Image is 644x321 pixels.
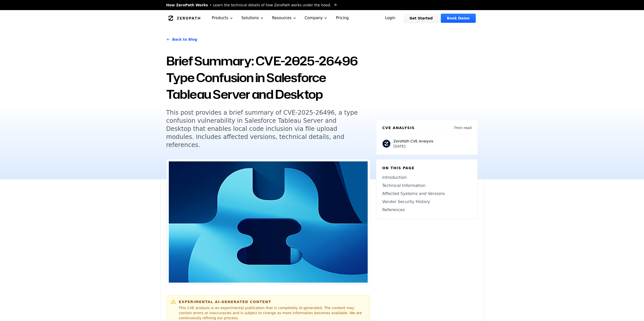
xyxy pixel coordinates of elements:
[179,305,366,320] p: This CVE analysis is an experimental publication that is completely AI-generated. The content may...
[382,207,471,213] a: References
[382,140,390,148] img: ZeroPath CVE Analysis
[453,125,471,130] p: 7 min read
[382,125,415,130] h6: CVE Analysis
[268,10,301,26] button: Resources
[441,14,475,23] a: Book Demo
[166,3,337,8] a: How ZeroPath WorksLearn the technical details of how ZeroPath works under the hood.
[213,3,331,8] span: Learn the technical details of how ZeroPath works under the hood.
[382,191,471,197] a: Affected Systems and Versions
[403,14,439,23] a: Get Started
[208,10,237,26] button: Products
[166,109,361,149] h5: This post provides a brief summary of CVE-2025-26496, a type confusion vulnerability in Salesforc...
[393,144,433,149] p: [DATE]
[166,53,370,103] h1: Brief Summary: CVE-2025-26496 Type Confusion in Salesforce Tableau Server and Desktop
[332,10,353,26] a: Pricing
[301,10,332,26] button: Company
[393,139,433,144] p: ZeroPath CVE Analysis
[179,299,366,304] h6: Experimental AI-Generated Content
[166,3,208,8] span: How ZeroPath Works
[382,199,471,205] a: Vendor Security History
[382,165,471,170] h6: On this page
[166,32,197,46] a: Back to Blog
[169,161,368,283] img: Brief Summary: CVE-2025-26496 Type Confusion in Salesforce Tableau Server and Desktop
[382,175,471,181] a: Introduction
[160,10,484,26] nav: Global
[382,183,471,189] a: Technical Information
[237,10,268,26] button: Solutions
[379,14,402,23] a: Login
